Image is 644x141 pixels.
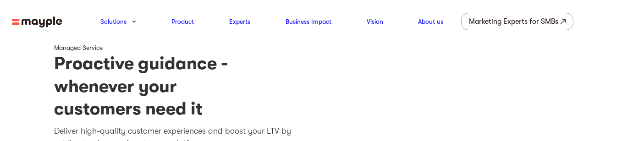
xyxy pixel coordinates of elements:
img: mayple-logo [12,16,62,28]
a: Marketing Experts for SMBs [461,13,573,30]
h1: Proactive guidance - whenever your customers need it [54,52,590,120]
a: Experts [229,16,250,27]
a: About us [418,16,443,27]
div: Managed Service [54,43,590,52]
a: Vision [367,16,383,27]
a: Product [171,16,194,27]
img: arrow-down [132,20,136,23]
a: Business Impact [286,16,331,27]
div: Marketing Experts for SMBs [469,15,558,28]
a: Solutions [100,16,127,27]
